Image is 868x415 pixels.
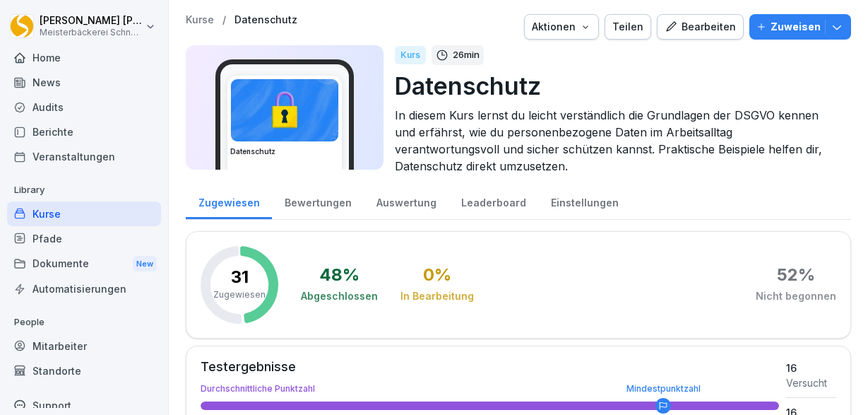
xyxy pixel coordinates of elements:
div: Mindestpunktzahl [626,385,701,393]
a: Standorte [7,358,161,383]
a: Home [7,45,161,70]
p: People [7,311,161,334]
p: 26 min [453,48,480,62]
img: gp1n7epbxsf9lzaihqn479zn.png [231,79,338,141]
button: Bearbeiten [657,14,744,40]
h3: Datenschutz [230,146,339,157]
a: Einstellungen [538,183,631,219]
div: Bearbeiten [665,19,736,35]
button: Zuweisen [749,14,851,40]
p: In diesem Kurs lernst du leicht verständlich die Grundlagen der DSGVO kennen und erfährst, wie du... [395,107,840,175]
div: In Bearbeitung [400,289,474,303]
p: Meisterbäckerei Schneckenburger [40,28,143,37]
div: Dokumente [7,251,161,277]
div: 48 % [319,267,359,284]
div: 16 [786,361,836,375]
div: Abgeschlossen [301,289,378,303]
p: Library [7,179,161,201]
p: Datenschutz [395,68,840,104]
div: 0 % [423,267,451,284]
a: Mitarbeiter [7,334,161,358]
p: [PERSON_NAME] [PERSON_NAME] [40,15,143,27]
div: Kurs [395,46,426,64]
p: Zugewiesen [213,288,266,301]
a: Audits [7,95,161,119]
a: Datenschutz [234,14,297,26]
div: Testergebnisse [201,361,779,373]
p: 31 [231,269,249,286]
div: New [133,256,157,272]
a: Automatisierungen [7,276,161,301]
a: Veranstaltungen [7,144,161,169]
a: Auswertung [364,183,448,219]
a: Kurse [7,201,161,226]
button: Aktionen [524,14,599,40]
a: Leaderboard [448,183,538,219]
a: Berichte [7,119,161,144]
a: Pfade [7,226,161,251]
a: News [7,70,161,95]
button: Teilen [605,14,651,40]
a: Kurse [186,14,214,26]
p: / [222,14,226,26]
a: Zugewiesen [186,183,272,219]
div: Versucht [786,375,836,390]
div: 52 % [777,267,815,284]
div: Nicht begonnen [756,289,836,303]
div: Teilen [612,19,643,35]
a: Bewertungen [272,183,364,219]
div: Aktionen [532,19,591,35]
p: Zuweisen [771,19,821,35]
a: DokumenteNew [7,251,161,277]
div: Durchschnittliche Punktzahl [201,385,779,393]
